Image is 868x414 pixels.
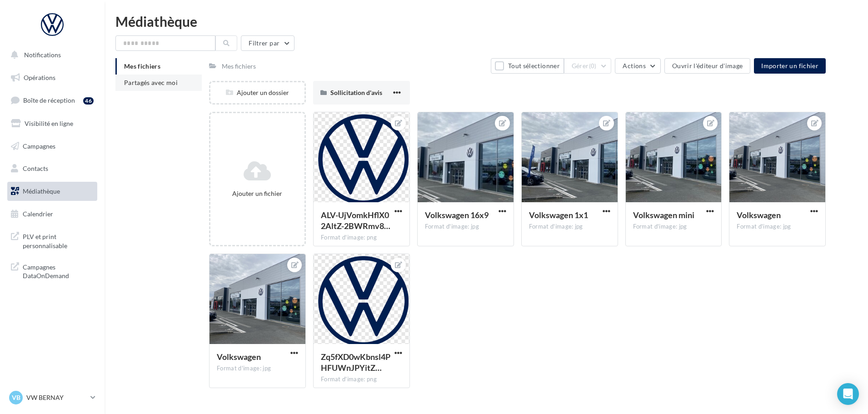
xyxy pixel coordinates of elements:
span: Volkswagen 1x1 [529,210,588,220]
button: Actions [615,58,660,74]
span: Campagnes [23,142,55,150]
span: Notifications [24,51,61,59]
button: Tout sélectionner [491,58,564,74]
span: Médiathèque [23,187,60,195]
span: Volkswagen mini [633,210,694,220]
span: Volkswagen [737,210,781,220]
span: Zq5fXD0wKbnsl4PHFUWnJPYitZ8rW6KgqhUH0B196m6Jl-lr61PflsD9BnzvuFjsgnkteNVRdnlRezd0=s0 [321,352,390,373]
div: Mes fichiers [222,62,256,71]
div: Format d'image: jpg [737,223,818,231]
button: Notifications [5,45,95,65]
a: Campagnes DataOnDemand [5,257,99,284]
div: Open Intercom Messenger [837,383,859,405]
div: Médiathèque [115,15,857,28]
span: Contacts [23,165,48,172]
span: Partagés avec moi [124,79,178,86]
a: Boîte de réception46 [5,90,99,110]
button: Ouvrir l'éditeur d'image [664,58,750,74]
a: Opérations [5,68,99,87]
span: Opérations [24,74,55,81]
span: Campagnes DataOnDemand [23,261,94,280]
a: Contacts [5,159,99,178]
a: Calendrier [5,205,99,224]
div: Format d'image: png [321,234,402,242]
a: Visibilité en ligne [5,114,99,133]
div: Ajouter un fichier [214,189,301,198]
span: Sollicitation d'avis [330,89,382,96]
div: Format d'image: jpg [529,223,610,231]
span: Importer un fichier [761,62,818,70]
span: Boîte de réception [23,96,75,104]
a: VB VW BERNAY [7,389,97,406]
a: PLV et print personnalisable [5,227,99,254]
div: Format d'image: jpg [425,223,506,231]
p: VW BERNAY [26,393,87,402]
div: Format d'image: jpg [217,364,298,373]
span: Actions [623,62,645,70]
div: 46 [83,97,94,105]
span: Calendrier [23,210,53,218]
span: Volkswagen [217,352,261,362]
div: Format d'image: jpg [633,223,714,231]
a: Campagnes [5,137,99,156]
span: Mes fichiers [124,62,160,70]
span: Visibilité en ligne [25,120,73,127]
span: VB [12,393,20,402]
button: Gérer(0) [564,58,612,74]
span: PLV et print personnalisable [23,230,94,250]
button: Filtrer par [241,35,294,51]
a: Médiathèque [5,182,99,201]
span: ALV-UjVomkHflX02AltZ-2BWRmv80AveAUEtBt-3gd3G7FYu1skd269n [321,210,390,231]
div: Format d'image: png [321,375,402,384]
span: Volkswagen 16x9 [425,210,489,220]
button: Importer un fichier [754,58,826,74]
span: (0) [589,62,597,70]
div: Ajouter un dossier [210,88,304,97]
